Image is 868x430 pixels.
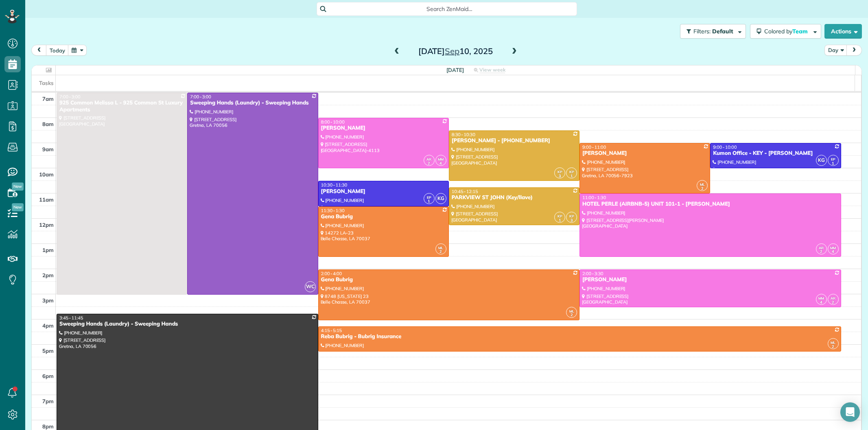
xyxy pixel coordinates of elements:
[700,182,705,187] span: ML
[321,271,342,276] span: 2:00 - 4:00
[42,272,54,278] span: 2pm
[42,398,54,404] span: 7pm
[828,160,838,167] small: 1
[582,144,606,150] span: 9:00 - 11:00
[831,157,835,161] span: EP
[12,182,24,191] span: New
[451,194,577,201] div: PARKVIEW ST JOHN (Key/llave)
[321,182,348,188] span: 10:30 - 11:30
[792,28,809,35] span: Team
[818,296,824,300] span: MM
[42,423,54,430] span: 8pm
[404,47,506,56] h2: [DATE] 10, 2025
[438,157,444,161] span: MM
[39,80,54,86] span: Tasks
[321,328,342,333] span: 4:15 - 5:15
[750,24,821,39] button: Colored byTeam
[59,94,81,100] span: 7:00 - 3:00
[582,276,839,283] div: [PERSON_NAME]
[569,169,574,174] span: KP
[828,248,838,256] small: 4
[713,144,737,150] span: 9:00 - 10:00
[42,297,54,304] span: 3pm
[828,343,838,351] small: 2
[435,193,446,204] span: KG
[190,94,211,100] span: 7:00 - 3:00
[582,150,708,157] div: [PERSON_NAME]
[46,45,69,56] button: today
[824,24,862,39] button: Actions
[828,299,838,306] small: 2
[321,208,345,213] span: 11:30 - 1:30
[59,315,83,321] span: 3:45 - 11:45
[582,271,603,276] span: 2:00 - 3:30
[569,214,574,218] span: KP
[824,45,847,56] button: Day
[424,160,434,167] small: 2
[39,222,54,228] span: 12pm
[42,121,54,127] span: 8am
[39,196,54,203] span: 11am
[436,248,446,256] small: 2
[427,195,431,200] span: EP
[558,169,562,174] span: KP
[816,299,826,306] small: 4
[566,311,577,319] small: 2
[438,245,443,250] span: ML
[680,24,746,39] button: Filters: Default
[840,402,860,422] div: Open Intercom Messenger
[42,146,54,152] span: 9am
[713,150,838,157] div: Kumon Office - KEY - [PERSON_NAME]
[452,189,478,194] span: 10:45 - 12:15
[321,276,577,283] div: Gena Bubrig
[582,195,606,200] span: 11:00 - 1:30
[42,373,54,379] span: 6pm
[558,214,562,218] span: KP
[445,46,459,56] span: Sep
[676,24,746,39] a: Filters: Default
[42,96,54,102] span: 7am
[582,201,839,208] div: HOTEL PERLE (AIRBNB-5) UNIT 101-1 - [PERSON_NAME]
[819,245,824,250] span: AR
[436,160,446,167] small: 4
[305,281,316,292] span: WC
[446,67,464,73] span: [DATE]
[321,125,446,132] div: [PERSON_NAME]
[566,172,577,180] small: 1
[42,247,54,253] span: 1pm
[764,28,811,35] span: Colored by
[190,100,315,106] div: Sweeping Hands (Laundry) - Sweeping Hands
[31,45,47,56] button: prev
[42,322,54,329] span: 4pm
[452,132,475,137] span: 8:30 - 10:30
[12,203,24,211] span: New
[555,217,565,224] small: 1
[42,347,54,354] span: 5pm
[479,67,505,73] span: View week
[712,28,734,35] span: Default
[321,188,446,195] div: [PERSON_NAME]
[816,248,826,256] small: 2
[816,155,827,166] span: KG
[39,171,54,178] span: 10am
[846,45,862,56] button: next
[566,217,577,224] small: 3
[831,296,835,300] span: AR
[569,309,574,313] span: ML
[424,198,434,205] small: 1
[830,245,836,250] span: MM
[321,119,345,125] span: 8:00 - 10:00
[831,340,835,345] span: ML
[426,157,431,161] span: AR
[59,321,316,328] div: Sweeping Hands (Laundry) - Sweeping Hands
[321,333,839,340] div: Reba Bubrig - Bubrig Insurance
[321,213,446,220] div: Gena Bubrig
[697,185,707,193] small: 2
[555,172,565,180] small: 3
[59,100,185,113] div: 925 Common Melissa L - 925 Common St Luxury Apartments
[451,137,577,144] div: [PERSON_NAME] - [PHONE_NUMBER]
[693,28,711,35] span: Filters:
